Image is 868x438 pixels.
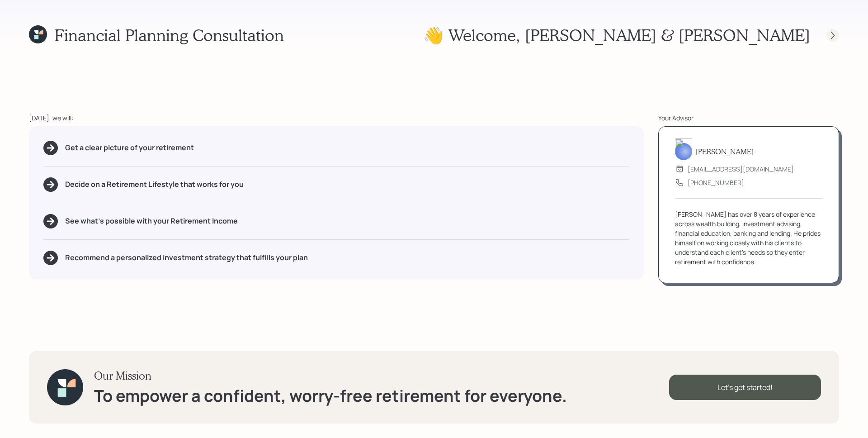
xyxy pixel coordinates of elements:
[94,386,567,405] h1: To empower a confident, worry-free retirement for everyone.
[29,113,644,123] div: [DATE], we will:
[696,147,754,156] h5: [PERSON_NAME]
[669,375,821,400] div: Let's get started!
[94,369,567,382] h3: Our Mission
[688,178,744,187] div: [PHONE_NUMBER]
[65,143,194,152] h5: Get a clear picture of your retirement
[675,209,822,267] div: [PERSON_NAME] has over 8 years of experience across wealth building, investment advising, financi...
[658,113,839,123] div: Your Advisor
[423,25,810,45] h1: 👋 Welcome , [PERSON_NAME] & [PERSON_NAME]
[65,253,308,262] h5: Recommend a personalized investment strategy that fulfills your plan
[675,138,692,160] img: james-distasi-headshot.png
[65,217,238,225] h5: See what's possible with your Retirement Income
[54,25,284,45] h1: Financial Planning Consultation
[688,164,794,174] div: [EMAIL_ADDRESS][DOMAIN_NAME]
[65,180,244,189] h5: Decide on a Retirement Lifestyle that works for you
